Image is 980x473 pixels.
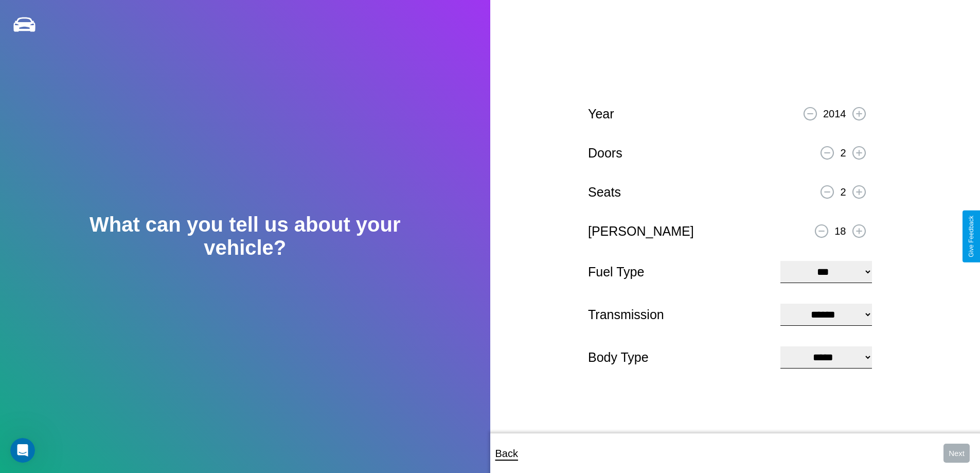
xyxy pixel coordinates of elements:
[588,220,694,243] p: [PERSON_NAME]
[588,346,770,369] p: Body Type
[10,438,35,463] iframe: Intercom live chat
[588,303,770,326] p: Transmission
[588,102,614,126] p: Year
[968,216,975,257] div: Give Feedback
[834,222,846,240] p: 18
[588,142,622,165] p: Doors
[588,181,621,204] p: Seats
[588,260,770,284] p: Fuel Type
[840,144,846,162] p: 2
[840,183,846,201] p: 2
[49,213,441,259] h2: What can you tell us about your vehicle?
[495,444,518,463] p: Back
[943,444,970,463] button: Next
[823,104,846,123] p: 2014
